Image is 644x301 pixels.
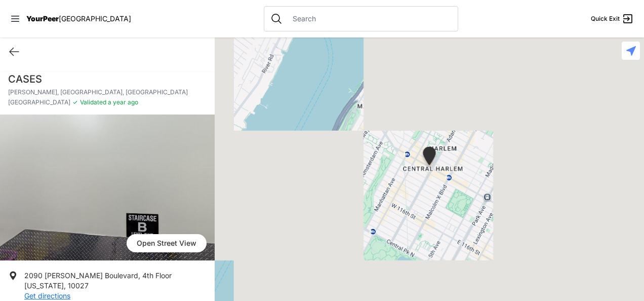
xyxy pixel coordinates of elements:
a: Quick Exit [591,13,634,25]
span: a year ago [106,98,138,106]
span: 2090 [PERSON_NAME] Boulevard, 4th Floor [24,271,172,280]
span: YourPeer [26,14,59,23]
a: YourPeer[GEOGRAPHIC_DATA] [26,16,131,22]
a: Get directions [24,291,70,300]
span: 10027 [68,281,89,290]
span: Quick Exit [591,15,620,23]
span: , [64,281,66,290]
span: Validated [80,98,106,106]
input: Search [287,14,452,24]
span: ✓ [72,98,78,106]
p: [PERSON_NAME], [GEOGRAPHIC_DATA], [GEOGRAPHIC_DATA] [8,88,207,96]
span: Open Street View [127,234,207,252]
span: [GEOGRAPHIC_DATA] [8,98,70,106]
span: [US_STATE] [24,281,64,290]
h1: CASES [8,72,207,86]
div: Nathaniel Clinic, Central Office, Harlem [417,142,442,173]
span: [GEOGRAPHIC_DATA] [59,14,131,23]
